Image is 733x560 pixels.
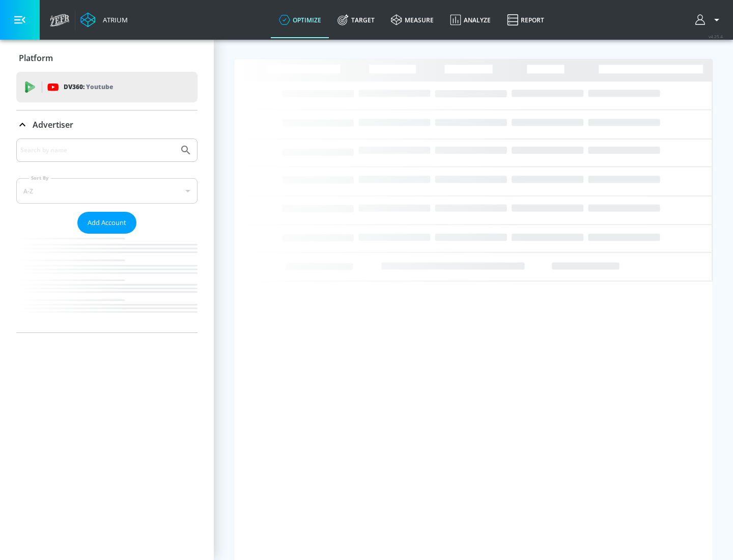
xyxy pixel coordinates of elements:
[88,217,126,229] span: Add Account
[16,110,198,139] div: Advertiser
[499,2,552,38] a: Report
[64,81,113,93] p: DV360:
[19,52,53,64] p: Platform
[16,72,198,102] div: DV360: Youtube
[16,234,198,332] nav: list of Advertiser
[271,2,329,38] a: optimize
[383,2,442,38] a: measure
[709,34,723,39] span: v 4.25.4
[86,81,113,92] p: Youtube
[16,178,198,204] div: A-Z
[29,175,51,181] label: Sort By
[80,12,128,27] a: Atrium
[99,15,128,24] div: Atrium
[16,44,198,72] div: Platform
[33,119,73,130] p: Advertiser
[77,212,136,234] button: Add Account
[442,2,499,38] a: Analyze
[16,138,198,332] div: Advertiser
[329,2,383,38] a: Target
[20,144,175,157] input: Search by name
